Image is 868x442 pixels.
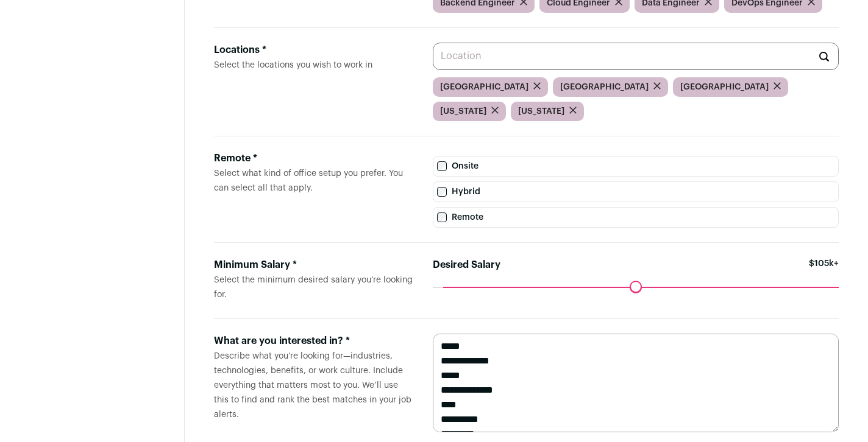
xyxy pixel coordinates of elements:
[214,169,403,192] span: Select what kind of office setup you prefer. You can select all that apply.
[433,258,500,272] label: Desired Salary
[680,81,769,93] span: [GEOGRAPHIC_DATA]
[440,105,486,118] span: [US_STATE]
[809,258,839,287] span: $105k+
[437,187,447,197] input: Hybrid
[437,161,447,171] input: Onsite
[214,61,372,69] span: Select the locations you wish to work in
[437,212,447,222] input: Remote
[214,276,413,299] span: Select the minimum desired salary you’re looking for.
[214,352,411,419] span: Describe what you’re looking for—industries, technologies, benefits, or work culture. Include eve...
[518,105,564,118] span: [US_STATE]
[560,81,649,93] span: [GEOGRAPHIC_DATA]
[433,43,839,70] input: Location
[214,151,413,166] div: Remote *
[440,81,528,93] span: [GEOGRAPHIC_DATA]
[433,181,839,202] label: Hybrid
[214,43,413,57] div: Locations *
[433,156,839,177] label: Onsite
[433,207,839,228] label: Remote
[214,334,413,348] div: What are you interested in? *
[214,258,413,272] div: Minimum Salary *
